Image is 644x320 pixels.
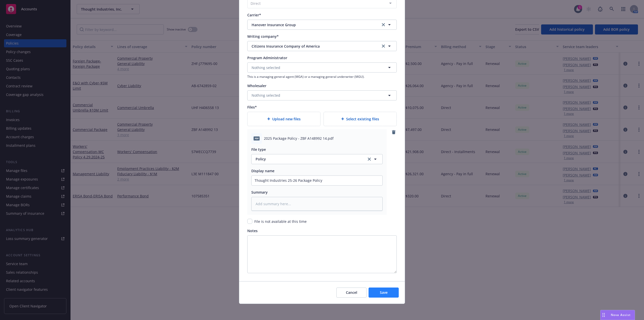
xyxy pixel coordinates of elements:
button: Hanover Insurance Groupclear selection [247,20,397,30]
button: Nothing selected [247,62,397,73]
span: Program Administrator [247,55,287,60]
span: Wholesaler [247,83,266,88]
a: clear selection [380,22,386,28]
span: Cancel [346,290,357,295]
input: Add display name here... [252,176,382,185]
a: remove [391,129,397,135]
button: Save [369,288,399,298]
div: Drag to move [600,310,607,320]
span: Display name [251,168,274,173]
span: Citizens Insurance Company of America [252,44,373,49]
span: Nova Assist [611,313,631,317]
span: pdf [254,136,260,140]
a: clear selection [366,156,372,162]
span: Hanover Insurance Group [252,22,373,27]
button: Policyclear selection [251,154,383,164]
button: Nova Assist [600,310,635,320]
span: Writing company* [247,34,279,39]
span: Notes [247,228,258,233]
div: Select existing files [324,112,397,126]
div: Upload new files [247,112,320,126]
button: Cancel [336,288,367,298]
span: Summary [251,190,268,195]
span: Carrier* [247,13,261,17]
button: Nothing selected [247,90,397,100]
span: Nothing selected [252,93,280,98]
span: Files* [247,105,257,110]
span: File is not available at this time [254,219,307,224]
span: 2025 Package Policy - ZBF A148992 14.pdf [264,136,334,141]
span: Upload new files [272,116,301,122]
button: Citizens Insurance Company of Americaclear selection [247,41,397,51]
span: File type [251,147,266,152]
span: This is a managing general agent (MGA) or a managing general underwriter (MGU). [247,75,397,79]
span: Save [380,290,388,295]
span: Policy [256,156,361,162]
span: Nothing selected [252,65,280,70]
span: Select existing files [346,116,379,122]
a: clear selection [380,43,386,49]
